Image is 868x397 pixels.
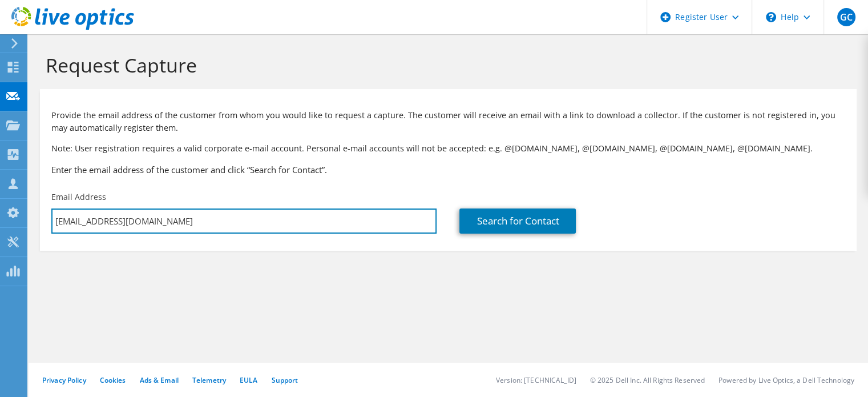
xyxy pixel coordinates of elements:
[46,53,845,77] h1: Request Capture
[718,375,854,385] li: Powered by Live Optics, a Dell Technology
[590,375,705,385] li: © 2025 Dell Inc. All Rights Reserved
[240,375,257,385] a: EULA
[496,375,576,385] li: Version: [TECHNICAL_ID]
[271,375,298,385] a: Support
[459,208,576,234] a: Search for Contact
[100,375,126,385] a: Cookies
[51,163,845,176] h3: Enter the email address of the customer and click “Search for Contact”.
[766,12,776,22] svg: \n
[51,191,106,203] label: Email Address
[140,375,179,385] a: Ads & Email
[837,8,855,26] span: GC
[42,375,86,385] a: Privacy Policy
[51,109,845,134] p: Provide the email address of the customer from whom you would like to request a capture. The cust...
[192,375,226,385] a: Telemetry
[51,142,845,155] p: Note: User registration requires a valid corporate e-mail account. Personal e-mail accounts will ...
